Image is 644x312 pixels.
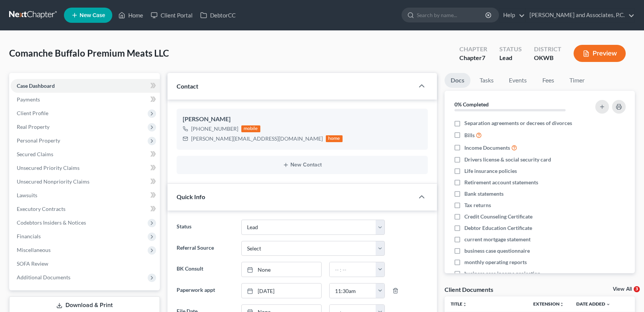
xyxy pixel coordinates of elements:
span: Unsecured Priority Claims [17,165,80,171]
div: OKWB [534,54,561,62]
label: Referral Source [173,241,238,256]
a: Payments [11,93,160,106]
span: Quick Info [177,193,205,200]
button: Preview [574,45,626,62]
span: Financials [17,233,41,239]
div: Status [499,45,522,54]
strong: 0% Completed [454,101,489,108]
a: Timer [563,73,591,88]
a: SOFA Review [11,257,160,271]
i: expand_more [606,302,611,307]
span: 3 [634,286,640,292]
a: None [242,262,321,277]
span: Unsecured Nonpriority Claims [17,178,89,185]
div: [PERSON_NAME] [183,115,422,124]
a: Fees [536,73,560,88]
a: Docs [445,73,470,88]
a: Home [115,8,147,22]
span: Contact [177,82,198,90]
span: Personal Property [17,137,60,144]
a: Titleunfold_more [451,301,467,307]
input: -- : -- [330,262,376,277]
span: Tax returns [464,201,491,209]
div: mobile [241,125,260,132]
div: Chapter [459,45,487,54]
a: Unsecured Priority Claims [11,161,160,175]
a: [DATE] [242,283,321,298]
a: Lawsuits [11,188,160,202]
span: monthly operating reports [464,258,527,266]
span: Credit Counseling Certificate [464,213,532,220]
span: Case Dashboard [17,82,55,89]
div: Lead [499,54,522,62]
div: home [326,135,343,142]
span: SOFA Review [17,260,48,267]
a: Unsecured Nonpriority Claims [11,175,160,188]
a: Executory Contracts [11,202,160,216]
span: Miscellaneous [17,247,51,253]
span: Payments [17,96,40,103]
span: Client Profile [17,110,48,116]
span: Separation agreements or decrees of divorces [464,119,572,127]
a: [PERSON_NAME] and Associates, P.C. [526,8,634,22]
label: Status [173,220,238,235]
div: District [534,45,561,54]
span: Bank statements [464,190,504,198]
span: New Case [80,13,105,18]
div: Chapter [459,54,487,62]
span: Debtor Education Certificate [464,224,532,232]
span: Life insurance policies [464,167,517,175]
span: Income Documents [464,144,510,152]
iframe: Intercom live chat [618,286,636,304]
button: New Contact [183,162,422,168]
span: business case income projection [464,270,540,277]
input: Search by name... [417,8,486,22]
i: unfold_more [560,302,564,307]
a: Case Dashboard [11,79,160,93]
a: Client Portal [147,8,196,22]
i: unfold_more [462,302,467,307]
a: Extensionunfold_more [533,301,564,307]
span: Drivers license & social security card [464,156,551,163]
div: Client Documents [445,285,493,293]
div: [PHONE_NUMBER] [191,125,238,133]
label: Paperwork appt [173,283,238,298]
div: [PERSON_NAME][EMAIL_ADDRESS][DOMAIN_NAME] [191,135,323,143]
a: Events [503,73,533,88]
span: Real Property [17,124,49,130]
a: Tasks [473,73,500,88]
span: business case questionnaire [464,247,530,255]
a: Help [499,8,525,22]
span: Retirement account statements [464,179,538,186]
span: Comanche Buffalo Premium Meats LLC [9,48,169,59]
span: Executory Contracts [17,206,65,212]
span: Bills [464,131,475,139]
a: Secured Claims [11,147,160,161]
span: Lawsuits [17,192,37,198]
span: 7 [482,54,485,61]
a: DebtorCC [196,8,239,22]
span: Secured Claims [17,151,53,157]
input: -- : -- [330,283,376,298]
a: View All [613,287,632,292]
span: Codebtors Insiders & Notices [17,219,86,226]
span: current mortgage statement [464,236,531,243]
span: Additional Documents [17,274,70,280]
label: BK Consult [173,262,238,277]
a: Date Added expand_more [576,301,611,307]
